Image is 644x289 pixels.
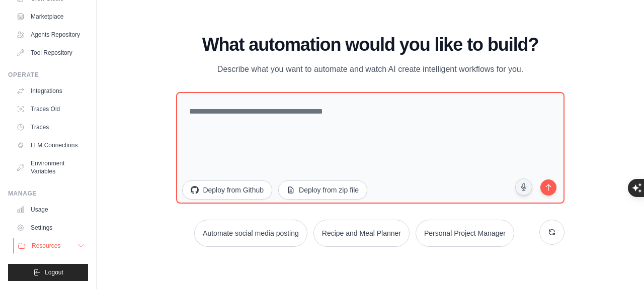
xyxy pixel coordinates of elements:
a: Integrations [12,83,88,99]
button: Personal Project Manager [416,220,514,247]
a: Traces Old [12,101,88,117]
a: LLM Connections [12,137,88,153]
a: Settings [12,220,88,236]
h1: What automation would you like to build? [176,35,564,55]
span: Resources [32,242,60,250]
button: Resources [13,238,89,254]
span: Logout [45,268,63,276]
a: Marketplace [12,9,88,25]
a: Environment Variables [12,155,88,179]
a: Tool Repository [12,45,88,61]
div: Operate [8,71,88,79]
button: Logout [8,264,88,281]
button: Deploy from zip file [278,180,367,200]
iframe: Chat Widget [594,241,644,289]
button: Deploy from Github [182,180,272,200]
a: Agents Repository [12,27,88,43]
a: Usage [12,202,88,218]
div: Manage [8,189,88,198]
button: Recipe and Meal Planner [313,220,410,247]
p: Describe what you want to automate and watch AI create intelligent workflows for you. [201,63,539,76]
button: Automate social media posting [194,220,307,247]
a: Traces [12,119,88,135]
